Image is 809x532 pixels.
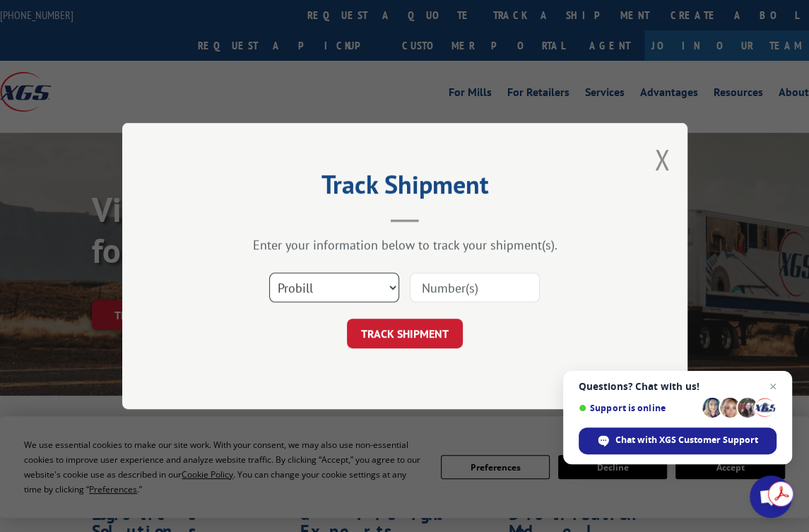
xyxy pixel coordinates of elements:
[764,378,781,395] span: Close chat
[615,434,758,447] span: Chat with XGS Customer Support
[193,175,617,201] h2: Track Shipment
[750,475,792,518] div: Open chat
[579,381,776,392] span: Questions? Chat with us!
[579,427,776,454] div: Chat with XGS Customer Support
[654,141,670,178] button: Close modal
[193,237,617,253] div: Enter your information below to track your shipment(s).
[579,403,697,413] span: Support is online
[410,273,540,302] input: Number(s)
[347,319,463,348] button: TRACK SHIPMENT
